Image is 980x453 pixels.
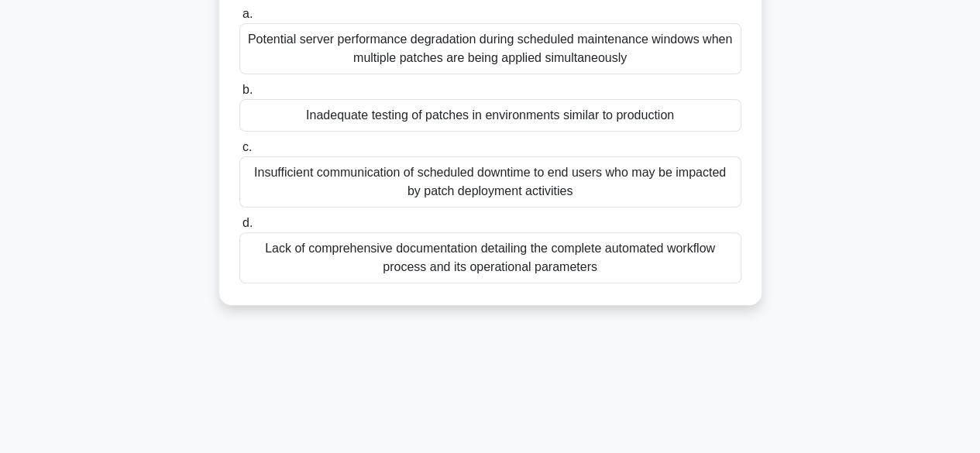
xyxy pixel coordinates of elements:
span: c. [242,140,252,153]
div: Potential server performance degradation during scheduled maintenance windows when multiple patch... [239,23,741,74]
span: a. [242,7,253,20]
span: b. [242,83,253,96]
span: d. [242,216,253,229]
div: Insufficient communication of scheduled downtime to end users who may be impacted by patch deploy... [239,156,741,208]
div: Inadequate testing of patches in environments similar to production [239,99,741,132]
div: Lack of comprehensive documentation detailing the complete automated workflow process and its ope... [239,232,741,283]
